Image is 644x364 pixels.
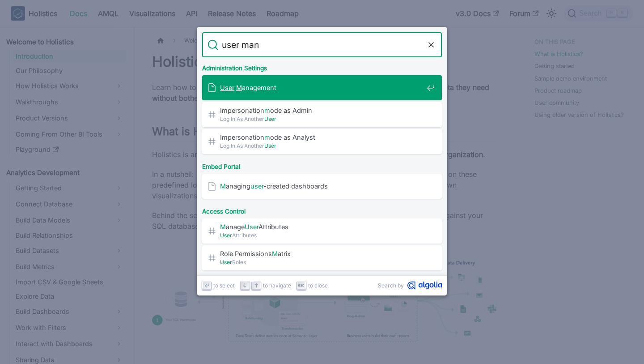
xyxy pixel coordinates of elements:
svg: Enter key [203,282,210,289]
mark: User [264,142,276,149]
svg: Algolia [407,281,442,290]
mark: M [272,250,278,257]
mark: M [220,182,226,190]
svg: Arrow down [241,282,248,289]
div: Troubleshooting [200,272,444,290]
span: to navigate [263,281,291,290]
a: Search byAlgolia [378,281,442,290]
div: Embed Portal [200,156,444,174]
mark: User [245,223,258,231]
span: to close [308,281,328,290]
mark: User [220,259,232,266]
span: Log In As Another [220,115,423,123]
a: Impersonationmode as Admin​Log In As AnotherUser [202,102,442,127]
mark: user [250,182,263,190]
span: anage Attributes​ [220,223,423,231]
span: Impersonation ode as Analyst​ [220,133,423,141]
svg: Arrow up [253,282,260,289]
input: Search docs [218,32,426,57]
mark: User [220,84,234,91]
mark: M [220,223,226,231]
span: Attributes [220,231,423,240]
span: Role Permissions atrix​ [220,249,423,258]
mark: m [264,107,270,114]
span: anagement [220,83,423,92]
mark: User [264,116,276,122]
a: Managinguser-created dashboards [202,174,442,199]
a: User Management [202,75,442,100]
a: Role PermissionsMatrix​UserRoles [202,245,442,270]
mark: M [236,84,242,91]
button: Clear the query [426,39,436,50]
mark: m [264,133,270,141]
div: Access Control [200,201,444,218]
a: ManageUserAttributes​UserAttributes [202,218,442,244]
mark: User [220,232,232,239]
span: Impersonation ode as Admin​ [220,106,423,115]
svg: Escape key [298,282,305,289]
span: Search by [378,281,404,290]
div: Administration Settings [200,57,444,75]
span: anaging -created dashboards [220,182,423,190]
span: Roles [220,258,423,266]
span: to select [213,281,235,290]
span: Log In As Another [220,141,423,150]
a: Impersonationmode as Analyst​Log In As AnotherUser [202,129,442,154]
